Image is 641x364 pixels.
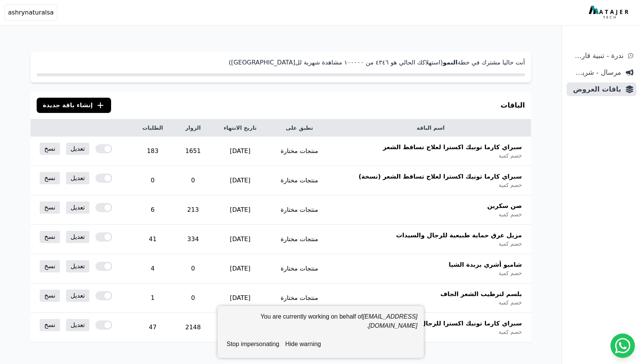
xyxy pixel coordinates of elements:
span: خصم كمية [499,211,522,218]
td: 183 [131,137,174,166]
span: خصم كمية [499,181,522,189]
img: MatajerTech Logo [589,6,630,19]
button: stop impersonating [224,337,283,352]
span: ندرة - تنبية قارب علي النفاذ [570,50,623,61]
td: منتجات مختارة [268,137,330,166]
th: تاريخ الانتهاء [212,119,269,137]
span: سبراي كارما تونيك اكسترا لعلاج تساقط الشعر [383,143,522,152]
td: 0 [174,166,212,195]
a: نسخ [40,201,60,214]
span: خصم كمية [499,328,522,336]
td: [DATE] [212,166,269,195]
em: [EMAIL_ADDRESS][DOMAIN_NAME] [363,313,417,329]
span: صن سكرين [487,201,522,211]
a: تعديل [66,260,89,272]
a: تعديل [66,201,89,214]
span: سبراي كارما تونيك اكسترا للرجال [420,319,522,328]
span: خصم كمية [499,299,522,306]
td: [DATE] [212,195,269,225]
a: تعديل [66,143,89,155]
td: منتجات مختارة [268,166,330,195]
a: نسخ [40,319,60,331]
td: [DATE] [212,254,269,283]
span: سبراي كارما تونيك اكسترا لعلاج تساقط الشعر (نسخة) [358,172,522,181]
td: 47 [131,313,174,342]
span: ashrynaturalsa [8,8,54,17]
td: 0 [174,254,212,283]
span: إنشاء باقة جديدة [43,101,93,110]
span: باقات العروض [570,84,621,95]
td: 4 [131,254,174,283]
th: اسم الباقة [330,119,531,137]
strong: النمو [443,59,458,66]
td: 2148 [174,313,212,342]
th: الطلبات [131,119,174,137]
span: خصم كمية [499,152,522,159]
button: ashrynaturalsa [5,5,57,21]
td: منتجات مختارة [268,195,330,225]
button: hide warning [282,337,324,352]
td: 213 [174,195,212,225]
span: بلسم لترطيب الشعر الجاف [441,290,522,299]
td: [DATE] [212,137,269,166]
a: نسخ [40,290,60,302]
a: نسخ [40,143,60,155]
td: [DATE] [212,225,269,254]
th: تطبق على [268,119,330,137]
td: 6 [131,195,174,225]
td: منتجات مختارة [268,225,330,254]
td: 1651 [174,137,212,166]
span: مرسال - شريط دعاية [570,67,621,78]
span: خصم كمية [499,269,522,277]
td: 334 [174,225,212,254]
a: نسخ [40,231,60,243]
span: مزيل عرق حماية طبيعية للرجال والسيدات [396,231,522,240]
td: [DATE] [212,283,269,313]
td: 0 [174,283,212,313]
div: You are currently working on behalf of . [224,312,418,337]
a: تعديل [66,290,89,302]
td: منتجات مختارة [268,283,330,313]
span: شامبو أشري بزبدة الشيا [449,260,522,269]
a: تعديل [66,231,89,243]
h3: الباقات [501,100,525,111]
p: أنت حاليا مشترك في خطة (استهلاكك الحالي هو ٤۳٤٦ من ١۰۰۰۰۰ مشاهدة شهرية لل[GEOGRAPHIC_DATA]) [37,58,525,67]
a: تعديل [66,319,89,331]
th: الزوار [174,119,212,137]
span: خصم كمية [499,240,522,248]
a: نسخ [40,172,60,184]
td: 41 [131,225,174,254]
td: 0 [131,166,174,195]
td: 1 [131,283,174,313]
a: نسخ [40,260,60,272]
td: منتجات مختارة [268,254,330,283]
a: تعديل [66,172,89,184]
button: إنشاء باقة جديدة [37,98,111,113]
